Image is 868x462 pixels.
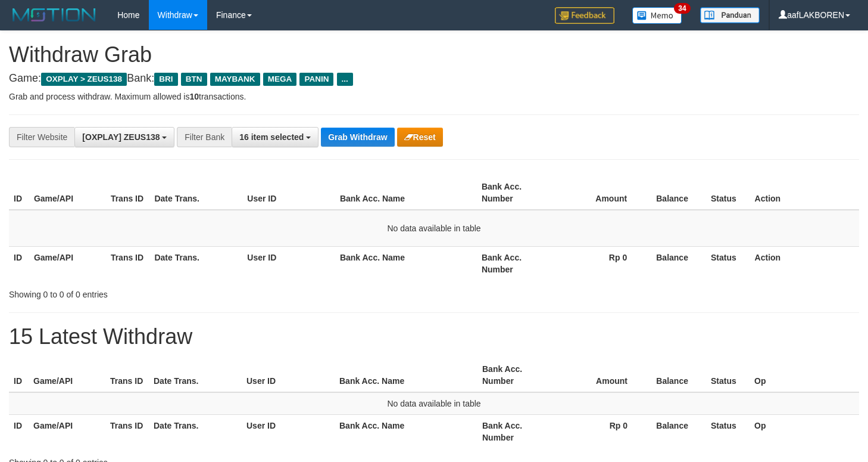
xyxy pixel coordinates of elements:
th: Date Trans. [149,415,242,449]
th: Status [706,415,750,449]
th: Date Trans. [149,358,242,392]
div: Filter Website [9,127,74,147]
th: User ID [242,176,335,210]
button: [OXPLAY] ZEUS138 [74,127,174,147]
th: Game/API [29,246,106,280]
th: Date Trans. [149,176,242,210]
th: Trans ID [105,358,149,392]
span: PANIN [299,73,333,86]
span: BTN [181,73,207,86]
th: ID [9,415,29,449]
td: No data available in table [9,210,859,247]
th: Game/API [29,176,106,210]
th: Trans ID [105,415,149,449]
th: Bank Acc. Name [335,358,477,392]
img: panduan.png [700,7,760,23]
th: Trans ID [106,176,150,210]
th: User ID [242,415,335,449]
th: Op [750,358,859,392]
th: Game/API [29,358,105,392]
span: ... [337,73,353,86]
th: Balance [645,415,706,449]
h1: Withdraw Grab [9,43,859,67]
th: ID [9,358,29,392]
img: Button%20Memo.svg [632,7,682,24]
td: No data available in table [9,392,859,415]
th: Status [706,176,750,210]
th: User ID [242,358,335,392]
strong: 10 [189,92,199,101]
button: Reset [397,128,443,147]
th: Amount [554,176,645,210]
p: Grab and process withdraw. Maximum allowed is transactions. [9,91,859,103]
img: MOTION_logo.png [9,6,99,24]
th: Bank Acc. Name [335,176,477,210]
button: Grab Withdraw [321,128,394,147]
th: Op [750,415,859,449]
button: 16 item selected [232,127,319,147]
th: ID [9,246,29,280]
th: Rp 0 [554,246,645,280]
th: Bank Acc. Number [477,415,554,449]
span: MEGA [263,73,297,86]
th: Status [706,246,750,280]
th: Bank Acc. Name [335,415,477,449]
th: Bank Acc. Number [477,176,554,210]
th: ID [9,176,29,210]
span: [OXPLAY] ZEUS138 [82,132,160,142]
th: Balance [645,176,706,210]
img: Feedback.jpg [555,7,614,24]
th: Amount [554,358,645,392]
th: Game/API [29,415,105,449]
h4: Game: Bank: [9,73,859,85]
th: Balance [645,358,706,392]
span: 16 item selected [239,132,304,142]
th: Status [706,358,750,392]
th: Action [750,246,859,280]
span: BRI [154,73,177,86]
div: Filter Bank [177,127,232,147]
th: Balance [645,246,706,280]
div: Showing 0 to 0 of 0 entries [9,284,353,300]
span: OXPLAY > ZEUS138 [41,73,127,86]
th: Bank Acc. Name [335,246,477,280]
th: Trans ID [106,246,150,280]
h1: 15 Latest Withdraw [9,325,859,349]
th: Bank Acc. Number [477,358,554,392]
th: Action [750,176,859,210]
th: Bank Acc. Number [477,246,554,280]
span: MAYBANK [210,73,260,86]
th: User ID [242,246,335,280]
th: Rp 0 [554,415,645,449]
th: Date Trans. [149,246,242,280]
span: 34 [674,3,690,14]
